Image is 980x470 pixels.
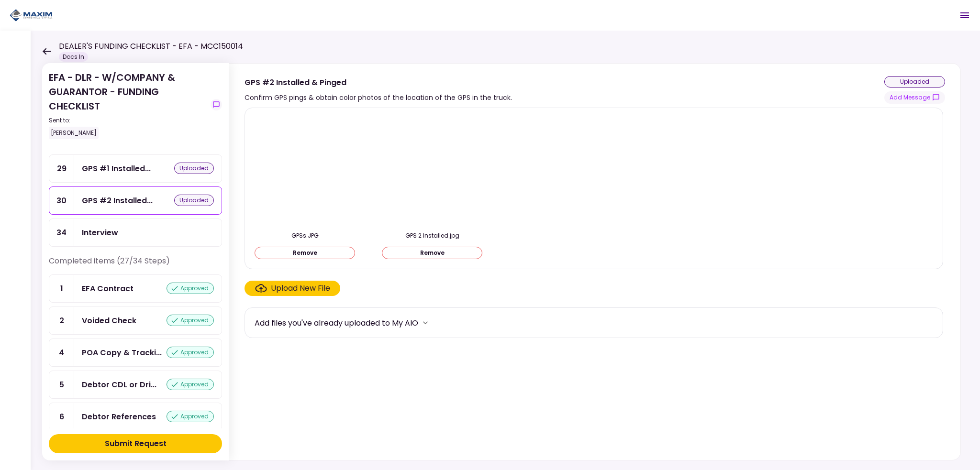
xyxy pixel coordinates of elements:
button: show-messages [884,91,945,104]
div: 6 [49,403,74,430]
a: 1EFA Contractapproved [49,274,222,303]
a: 30GPS #2 Installed & Pingeduploaded [49,186,222,215]
div: 29 [49,155,74,182]
div: 34 [49,219,74,246]
div: GPS #2 Installed & Pinged [82,195,153,207]
div: approved [167,379,214,390]
button: show-messages [211,99,222,110]
button: Remove [382,247,482,259]
div: Docs In [59,52,88,62]
div: approved [167,315,214,326]
div: uploaded [174,195,214,206]
div: approved [167,411,214,422]
a: 2Voided Checkapproved [49,306,222,335]
a: 4POA Copy & Tracking Receiptapproved [49,339,222,367]
div: approved [167,347,214,358]
button: Remove [255,247,355,259]
a: 5Debtor CDL or Driver Licenseapproved [49,371,222,399]
div: 30 [49,187,74,214]
div: 5 [49,371,74,398]
div: Confirm GPS pings & obtain color photos of the location of the GPS in the truck. [245,92,512,103]
div: Interview [82,227,118,239]
div: Debtor CDL or Driver License [82,379,156,391]
div: POA Copy & Tracking Receipt [82,347,162,359]
img: Partner icon [10,8,53,22]
div: 2 [49,307,74,334]
div: 1 [49,275,74,302]
button: more [418,316,433,330]
span: Click here to upload the required document [245,281,340,296]
button: Open menu [953,4,976,27]
div: Debtor References [82,411,156,423]
div: Upload New File [271,283,330,294]
div: Completed items (27/34 Steps) [49,255,222,274]
div: [PERSON_NAME] [49,127,99,139]
div: GPS 2 Installed.jpg [382,231,482,240]
a: 6Debtor Referencesapproved [49,403,222,431]
div: 4 [49,339,74,366]
div: EFA - DLR - W/COMPANY & GUARANTOR - FUNDING CHECKLIST [49,70,207,139]
div: EFA Contract [82,283,134,295]
div: Voided Check [82,315,136,327]
div: GPS #2 Installed & Pinged [245,77,512,88]
div: Add files you've already uploaded to My AIO [255,317,418,329]
div: GPS #2 Installed & PingedConfirm GPS pings & obtain color photos of the location of the GPS in th... [229,63,961,460]
div: GPSs.JPG [255,231,355,240]
a: 29GPS #1 Installed & Pingeduploaded [49,154,222,183]
div: Submit Request [105,438,167,449]
a: 34Interview [49,219,222,247]
div: approved [167,283,214,294]
div: uploaded [884,76,945,87]
div: GPS #1 Installed & Pinged [82,163,151,175]
div: uploaded [174,163,214,174]
div: Sent to: [49,116,207,125]
button: Submit Request [49,434,222,453]
h1: DEALER'S FUNDING CHECKLIST - EFA - MCC150014 [59,41,243,52]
